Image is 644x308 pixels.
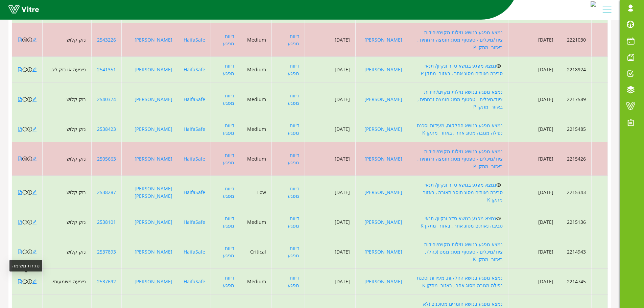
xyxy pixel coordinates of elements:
[559,142,592,176] td: 2215426
[32,279,37,284] span: edit
[305,23,356,57] td: [DATE]
[18,37,22,43] a: file-pdf
[67,189,86,195] span: נזק קלוש
[9,278,86,285] span: פציעה משמעותית או נזק חמור למתקן
[508,116,559,142] td: [DATE]
[67,126,86,132] span: נזק קלוש
[417,122,503,136] a: נמצא מפגע בנושא החלקות, מעידות וסכנת נפילה מגובה מסוג אחר , באזור מתקן K
[32,38,37,42] span: edit
[240,269,272,295] td: Medium
[27,97,32,102] span: info-circle
[18,248,22,255] a: file-pdf
[22,97,27,102] span: reload
[288,63,299,76] a: דיווח מפגע
[305,209,356,235] td: [DATE]
[364,278,402,285] a: [PERSON_NAME]
[22,279,27,284] span: reload
[305,176,356,209] td: [DATE]
[184,96,205,102] a: HaifaSafe
[418,29,503,50] a: נמצא מפגע בנושא נזילות מקוים/יחידות ציוד/מיכלים - טפטוף מסוג חומצה זרחתית , באזור מתקן P
[27,190,32,195] span: info-circle
[18,157,22,161] span: file-pdf
[32,97,37,102] span: edit
[184,37,205,43] a: HaifaSafe
[32,189,37,195] a: edit
[18,278,22,285] a: file-pdf
[240,142,272,176] td: Medium
[67,156,86,162] span: נזק קלוש
[135,278,172,285] a: [PERSON_NAME]
[184,248,205,255] a: HaifaSafe
[559,269,592,295] td: 2214745
[135,66,172,73] a: [PERSON_NAME]
[18,219,22,225] a: file-pdf
[18,66,22,73] a: file-pdf
[18,126,22,132] a: file-pdf
[97,126,116,132] a: 2538423
[135,37,172,43] a: [PERSON_NAME]
[32,250,37,254] span: edit
[508,269,559,295] td: [DATE]
[591,1,596,7] img: c0dca6a0-d8b6-4077-9502-601a54a2ea4a.jpg
[364,96,402,102] a: [PERSON_NAME]
[135,96,172,102] a: [PERSON_NAME]
[97,96,116,102] a: 2540374
[240,57,272,83] td: Medium
[418,148,503,169] a: נמצא מפגע בנושא נזילות מקוים/יחידות ציוד/מיכלים - טפטוף מסוג חומצה זרחתית , באזור מתקן P
[97,189,116,195] a: 2538287
[417,275,503,288] a: נמצא מפגע בנושא החלקות, מעידות וסכנת נפילה מגובה מסוג אחר , באזור מתקן K
[288,275,299,288] a: דיווח מפגע
[32,157,37,161] span: edit
[288,33,299,47] a: דיווח מפגע
[97,278,116,285] a: 2537692
[22,127,27,132] span: reload
[32,156,37,162] a: edit
[18,127,22,132] span: file-pdf
[422,182,503,203] a: נמצא מפגע בנושא סדר ונקיון/ תנאי סביבה נאותים מסוג חוסר תאורה , באזור מתקן K
[559,209,592,235] td: 2215136
[27,67,32,72] span: info-circle
[135,126,172,132] a: [PERSON_NAME]
[223,152,234,166] a: דיווח מפגע
[305,57,356,83] td: [DATE]
[32,126,37,132] a: edit
[424,241,503,262] a: נמצא מפגע בנושא נזילות מקוים/יחידות ציוד/מיכלים - טפטוף מסוג ממס (כהל) , באזור מתקן K
[18,156,22,162] a: file-pdf
[288,245,299,259] a: דיווח מפגע
[27,220,32,224] span: info-circle
[508,209,559,235] td: [DATE]
[364,156,402,162] a: [PERSON_NAME]
[508,235,559,269] td: [DATE]
[47,66,86,73] span: פציעה או נזק לציוד
[421,215,503,229] a: נמצא מפגע בנושא סדר ונקיון/ תנאי סביבה נאותים מסוג אחר , באזור מתקן K
[240,209,272,235] td: Medium
[27,250,32,254] span: info-circle
[184,219,205,225] a: HaifaSafe
[135,156,172,162] a: [PERSON_NAME]
[240,176,272,209] td: Low
[135,219,172,225] a: [PERSON_NAME]
[364,37,402,43] a: [PERSON_NAME]
[22,220,27,224] span: reload
[508,142,559,176] td: [DATE]
[559,57,592,83] td: 2218924
[22,157,27,161] span: close-circle
[559,235,592,269] td: 2214943
[18,279,22,284] span: file-pdf
[18,96,22,102] a: file-pdf
[288,215,299,229] a: דיווח מפגע
[223,275,234,288] a: דיווח מפגע
[559,83,592,116] td: 2217589
[364,219,402,225] a: [PERSON_NAME]
[32,67,37,72] span: edit
[97,156,116,162] a: 2505663
[288,185,299,199] a: דיווח מפגע
[364,66,402,73] a: [PERSON_NAME]
[18,67,22,72] span: file-pdf
[27,279,32,284] span: info-circle
[240,23,272,57] td: Medium
[184,278,205,285] a: HaifaSafe
[559,116,592,142] td: 2215485
[9,260,42,271] div: סגירת משימה
[364,248,402,255] a: [PERSON_NAME]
